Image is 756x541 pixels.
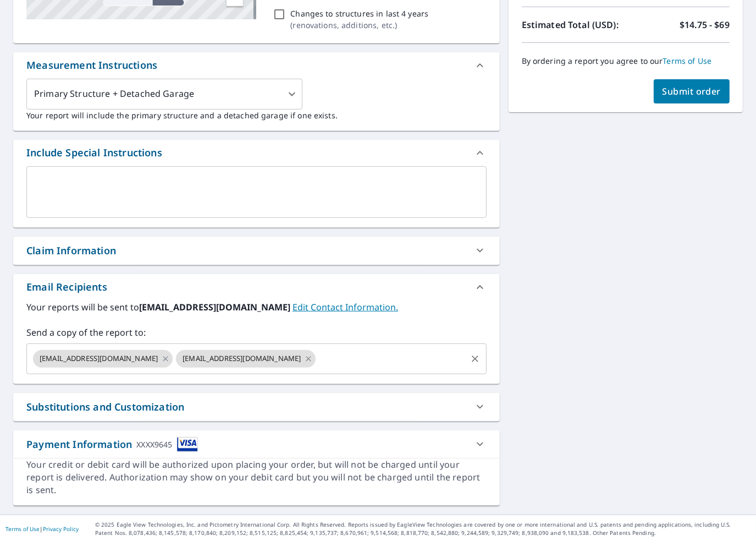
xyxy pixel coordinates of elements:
p: By ordering a report you agree to our [522,56,730,66]
div: Payment InformationXXXX9645cardImage [13,430,500,458]
p: Estimated Total (USD): [522,18,626,31]
a: Privacy Policy [43,525,79,533]
div: Substitutions and Customization [13,393,500,421]
div: Include Special Instructions [13,140,500,166]
div: Primary Structure + Detached Garage [26,79,302,110]
div: XXXX9645 [136,437,172,452]
button: Clear [467,351,483,367]
div: Claim Information [13,237,500,265]
p: Your report will include the primary structure and a detached garage if one exists. [26,110,487,121]
div: Your credit or debit card will be authorized upon placing your order, but will not be charged unt... [26,458,487,496]
div: Measurement Instructions [26,58,157,73]
div: Email Recipients [26,280,107,294]
div: Include Special Instructions [26,145,162,160]
button: Submit order [654,79,730,103]
b: [EMAIL_ADDRESS][DOMAIN_NAME] [139,301,293,313]
p: Changes to structures in last 4 years [290,8,428,19]
div: [EMAIL_ADDRESS][DOMAIN_NAME] [176,350,316,368]
a: Terms of Use [663,56,712,66]
a: Terms of Use [5,525,40,533]
div: [EMAIL_ADDRESS][DOMAIN_NAME] [33,350,173,368]
div: Claim Information [26,243,116,258]
span: [EMAIL_ADDRESS][DOMAIN_NAME] [33,353,164,364]
label: Send a copy of the report to: [26,326,487,339]
span: [EMAIL_ADDRESS][DOMAIN_NAME] [176,353,307,364]
p: | [5,526,79,532]
p: $14.75 - $69 [680,18,730,31]
div: Payment Information [26,437,198,452]
p: © 2025 Eagle View Technologies, Inc. and Pictometry International Corp. All Rights Reserved. Repo... [95,521,751,537]
span: Submit order [663,85,721,97]
p: ( renovations, additions, etc. ) [290,19,428,31]
div: Substitutions and Customization [26,400,184,414]
img: cardImage [177,437,198,452]
div: Email Recipients [13,274,500,300]
div: Measurement Instructions [13,52,500,79]
label: Your reports will be sent to [26,300,487,314]
a: EditContactInfo [293,301,398,313]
